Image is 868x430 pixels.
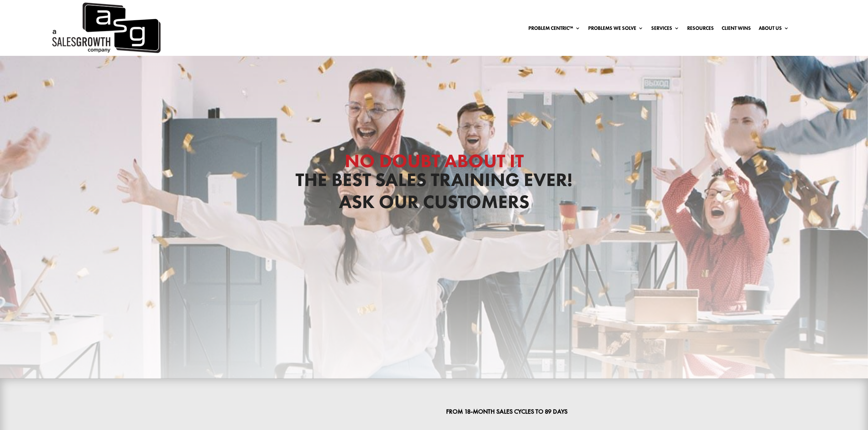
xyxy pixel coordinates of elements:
a: About Us [759,26,789,33]
h1: Ask Our Customers [224,192,644,215]
a: Services [651,26,679,33]
a: Problem Centric™ [528,26,580,33]
p: From 18-Month Sales Cycles to 89 Days [446,407,657,416]
a: Resources [687,26,714,33]
a: Problems We Solve [588,26,643,33]
a: Client Wins [722,26,751,33]
h1: The Best Sales Training Ever! [224,152,644,193]
span: No Doubt About It [345,149,524,173]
